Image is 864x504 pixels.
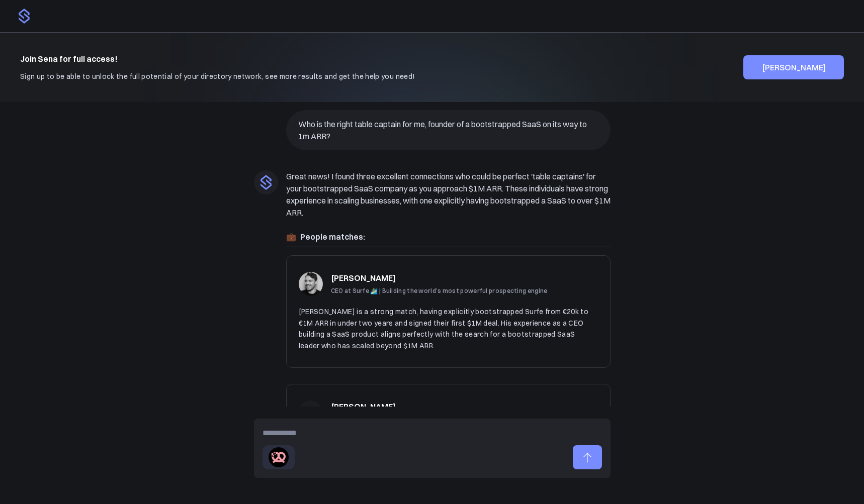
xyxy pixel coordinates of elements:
p: [PERSON_NAME] is a strong match, having explicitly bootstrapped Surfe from €20k to €1M ARR in und... [299,306,598,351]
p: Sign up to be able to unlock the full potential of your directory network, see more results and g... [20,71,415,82]
h3: [PERSON_NAME] [331,272,396,284]
img: bitsandpretzels.com [269,447,289,467]
button: [PERSON_NAME] [743,55,844,79]
img: ED [299,400,323,425]
p: 💼 [286,231,611,247]
a: [PERSON_NAME] MD @Fundraising Playbooks & Angel Investor [PERSON_NAME] is a strong match for scal... [286,384,611,496]
img: logo.png [16,8,32,24]
h3: [PERSON_NAME] [331,400,396,413]
a: [PERSON_NAME] CEO at Surfe 🏄‍♂️ | Building the world’s most powerful prospecting engine [PERSON_N... [286,255,611,368]
img: eb12ea108d942a1a0223c0fb7e4ff158df2c159b.jpg [299,272,323,296]
p: CEO at Surfe 🏄‍♂️ | Building the world’s most powerful prospecting engine [331,286,548,295]
h4: Join Sena for full access! [20,53,415,65]
p: Who is the right table captain for me, founder of a bootstrapped SaaS on its way to 1m ARR? [298,118,598,142]
span: People matches: [300,232,365,242]
p: Great news! I found three excellent connections who could be perfect 'table captains' for your bo... [286,170,611,219]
